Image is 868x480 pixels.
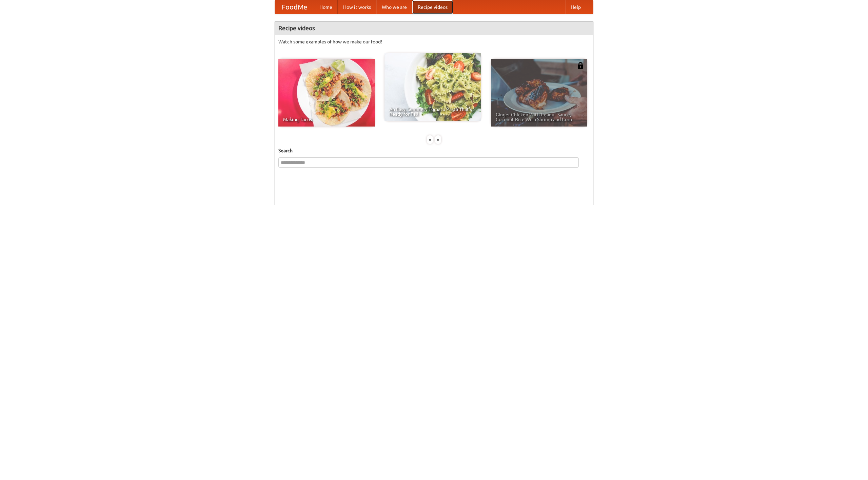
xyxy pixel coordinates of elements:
h4: Recipe videos [275,21,593,35]
a: Who we are [376,0,412,14]
a: How it works [338,0,376,14]
div: » [435,135,441,144]
a: FoodMe [275,0,314,14]
img: 483408.png [577,62,584,69]
span: Making Tacos [283,117,370,122]
a: Making Tacos [278,59,375,127]
a: An Easy, Summery Tomato Pasta That's Ready for Fall [384,53,481,121]
a: Help [565,0,586,14]
a: Home [314,0,338,14]
div: « [427,135,433,144]
p: Watch some examples of how we make our food! [278,38,590,45]
span: An Easy, Summery Tomato Pasta That's Ready for Fall [389,107,476,116]
a: Recipe videos [412,0,453,14]
h5: Search [278,147,590,154]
